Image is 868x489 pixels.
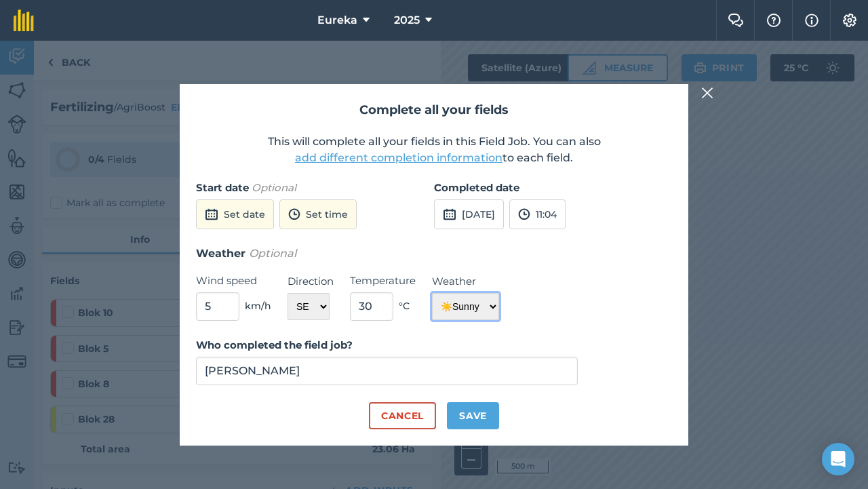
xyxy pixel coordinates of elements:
[443,206,456,222] img: svg+xml;base64,PD94bWwgdmVyc2lvbj0iMS4wIiBlbmNvZGluZz0idXRmLTgiPz4KPCEtLSBHZW5lcmF0b3I6IEFkb2JlIE...
[245,298,271,313] span: km/h
[196,273,271,289] label: Wind speed
[447,402,499,429] button: Save
[205,206,218,222] img: svg+xml;base64,PD94bWwgdmVyc2lvbj0iMS4wIiBlbmNvZGluZz0idXRmLTgiPz4KPCEtLSBHZW5lcmF0b3I6IEFkb2JlIE...
[295,150,502,166] button: add different completion information
[196,134,672,166] p: This will complete all your fields in this Field Job. You can also to each field.
[288,206,300,222] img: svg+xml;base64,PD94bWwgdmVyc2lvbj0iMS4wIiBlbmNvZGluZz0idXRmLTgiPz4KPCEtLSBHZW5lcmF0b3I6IEFkb2JlIE...
[822,443,854,475] div: Open Intercom Messenger
[701,85,713,101] img: svg+xml;base64,PHN2ZyB4bWxucz0iaHR0cDovL3d3dy53My5vcmcvMjAwMC9zdmciIHdpZHRoPSIyMiIgaGVpZ2h0PSIzMC...
[249,247,296,260] em: Optional
[399,298,410,313] span: ° C
[728,14,744,27] img: Two speech bubbles overlapping with the left bubble in the forefront
[394,12,420,28] span: 2025
[434,199,504,229] button: [DATE]
[805,12,818,28] img: svg+xml;base64,PHN2ZyB4bWxucz0iaHR0cDovL3d3dy53My5vcmcvMjAwMC9zdmciIHdpZHRoPSIxNyIgaGVpZ2h0PSIxNy...
[842,14,858,27] img: A cog icon
[252,181,296,194] em: Optional
[369,402,436,429] button: Cancel
[350,273,416,289] label: Temperature
[196,100,672,120] h2: Complete all your fields
[196,338,353,351] strong: Who completed the field job?
[196,181,249,194] strong: Start date
[288,273,334,290] label: Direction
[432,273,499,290] label: Weather
[434,181,519,194] strong: Completed date
[279,199,357,229] button: Set time
[766,14,782,27] img: A question mark icon
[509,199,566,229] button: 11:04
[196,199,274,229] button: Set date
[518,206,530,222] img: svg+xml;base64,PD94bWwgdmVyc2lvbj0iMS4wIiBlbmNvZGluZz0idXRmLTgiPz4KPCEtLSBHZW5lcmF0b3I6IEFkb2JlIE...
[14,9,34,31] img: fieldmargin Logo
[196,245,672,262] h3: Weather
[317,12,357,28] span: Eureka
